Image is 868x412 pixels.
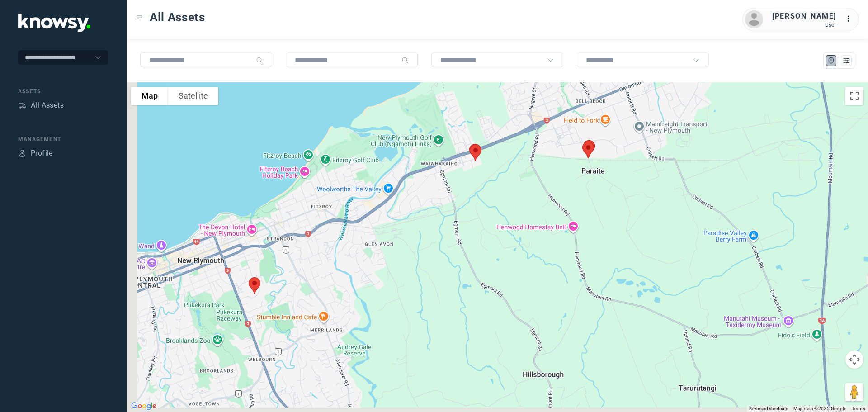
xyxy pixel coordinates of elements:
[18,135,108,143] div: Management
[846,15,855,22] tspan: ...
[845,350,863,369] button: Map camera controls
[256,57,263,64] div: Search
[18,14,90,32] img: Application Logo
[31,100,64,111] div: All Assets
[131,87,168,105] button: Show street map
[845,87,863,105] button: Toggle fullscreen view
[168,87,218,105] button: Show satellite imagery
[827,57,835,65] div: Map
[150,9,205,25] span: All Assets
[31,148,53,159] div: Profile
[772,22,836,28] div: User
[845,383,863,401] button: Drag Pegman onto the map to open Street View
[749,406,788,412] button: Keyboard shortcuts
[852,406,865,411] a: Terms (opens in new tab)
[401,57,409,64] div: Search
[18,100,64,111] a: AssetsAll Assets
[18,149,26,157] div: Profile
[18,87,108,95] div: Assets
[845,14,856,24] div: :
[129,400,159,412] a: Open this area in Google Maps (opens a new window)
[793,406,846,411] span: Map data ©2025 Google
[772,11,836,22] div: [PERSON_NAME]
[129,400,159,412] img: Google
[136,14,142,20] div: Toggle Menu
[842,57,850,65] div: List
[745,10,763,28] img: avatar.png
[845,14,856,26] div: :
[18,101,26,109] div: Assets
[18,148,53,159] a: ProfileProfile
